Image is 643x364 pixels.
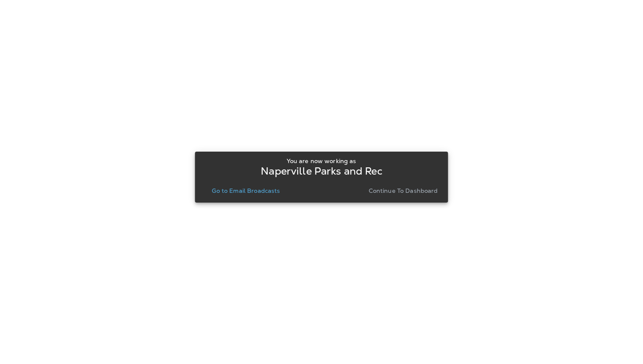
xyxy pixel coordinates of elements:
p: You are now working as [287,158,356,164]
p: Naperville Parks and Rec [261,168,382,175]
button: Continue to Dashboard [365,185,441,197]
p: Continue to Dashboard [369,187,438,194]
p: Go to Email Broadcasts [212,187,280,194]
button: Go to Email Broadcasts [208,185,283,197]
